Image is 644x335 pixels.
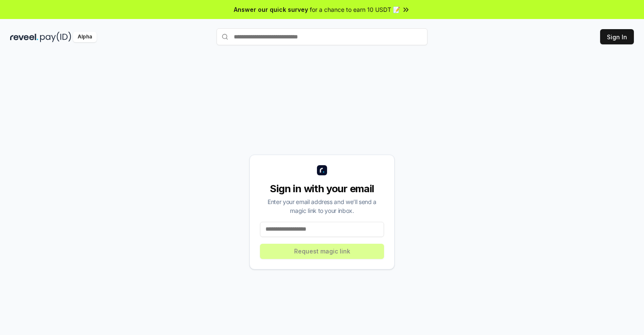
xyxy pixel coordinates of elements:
[40,32,71,42] img: pay_id
[260,197,384,215] div: Enter your email address and we’ll send a magic link to your inbox.
[73,32,97,42] div: Alpha
[600,29,634,44] button: Sign In
[260,182,384,196] div: Sign in with your email
[10,32,38,42] img: reveel_dark
[234,5,308,14] span: Answer our quick survey
[317,165,327,175] img: logo_small
[310,5,400,14] span: for a chance to earn 10 USDT 📝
